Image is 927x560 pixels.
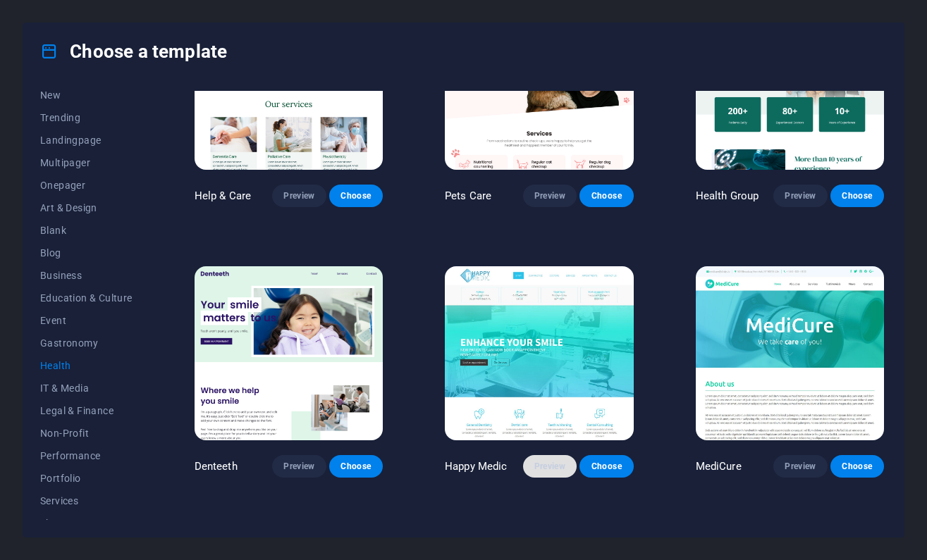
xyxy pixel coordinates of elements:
[40,315,133,326] span: Event
[40,40,227,63] h4: Choose a template
[773,455,827,478] button: Preview
[329,455,383,478] button: Choose
[272,185,326,207] button: Preview
[40,202,133,213] span: Art & Design
[40,382,133,394] span: IT & Media
[40,332,133,354] button: Gastronomy
[40,151,133,174] button: Multipager
[40,377,133,399] button: IT & Media
[40,135,133,146] span: Landingpage
[579,455,633,478] button: Choose
[40,473,133,484] span: Portfolio
[40,399,133,422] button: Legal & Finance
[40,309,133,332] button: Event
[283,461,314,472] span: Preview
[40,518,133,529] span: Shop
[591,461,622,472] span: Choose
[40,89,133,101] span: New
[534,461,565,472] span: Preview
[40,270,133,281] span: Business
[272,455,326,478] button: Preview
[523,185,577,207] button: Preview
[329,185,383,207] button: Choose
[579,185,633,207] button: Choose
[195,189,252,203] p: Help & Care
[40,405,133,416] span: Legal & Finance
[40,495,133,506] span: Services
[842,461,873,472] span: Choose
[40,422,133,444] button: Non-Profit
[40,467,133,490] button: Portfolio
[40,106,133,129] button: Trending
[340,461,372,472] span: Choose
[40,337,133,349] span: Gastronomy
[696,266,884,440] img: MediCure
[40,264,133,287] button: Business
[785,190,816,201] span: Preview
[40,219,133,242] button: Blank
[195,459,238,473] p: Denteeth
[40,292,133,304] span: Education & Culture
[830,185,884,207] button: Choose
[40,428,133,439] span: Non-Profit
[195,266,383,440] img: Denteeth
[340,190,372,201] span: Choose
[40,180,133,191] span: Onepager
[40,197,133,219] button: Art & Design
[40,174,133,197] button: Onepager
[40,512,133,535] button: Shop
[40,490,133,512] button: Services
[40,450,133,461] span: Performance
[534,190,565,201] span: Preview
[283,190,314,201] span: Preview
[40,242,133,264] button: Blog
[445,459,508,473] p: Happy Medic
[40,157,133,168] span: Multipager
[696,459,742,473] p: MediCure
[523,455,577,478] button: Preview
[40,225,133,236] span: Blank
[40,287,133,309] button: Education & Culture
[696,189,759,203] p: Health Group
[445,189,491,203] p: Pets Care
[40,247,133,259] span: Blog
[773,185,827,207] button: Preview
[591,190,622,201] span: Choose
[40,354,133,377] button: Health
[40,360,133,371] span: Health
[40,129,133,151] button: Landingpage
[842,190,873,201] span: Choose
[40,112,133,123] span: Trending
[445,266,633,440] img: Happy Medic
[830,455,884,478] button: Choose
[785,461,816,472] span: Preview
[40,444,133,467] button: Performance
[40,84,133,106] button: New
